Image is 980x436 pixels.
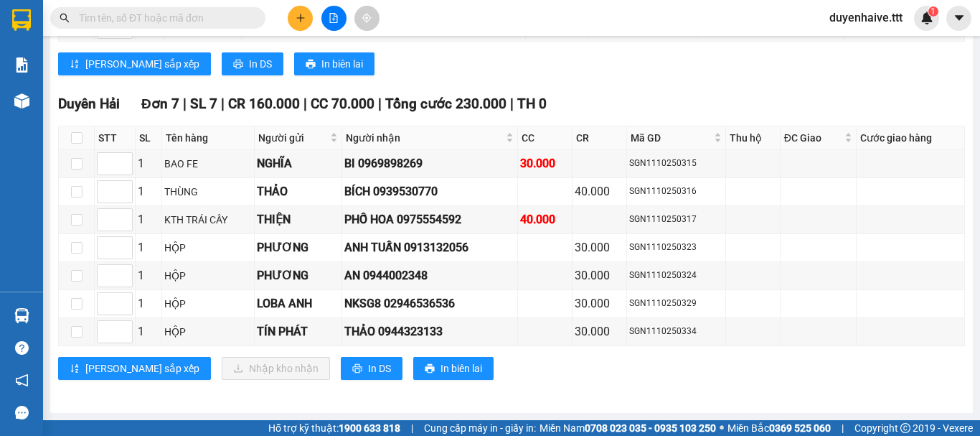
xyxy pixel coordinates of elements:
button: downloadNhập kho nhận [222,357,330,380]
span: | [221,96,225,112]
span: caret-down [953,11,966,24]
span: | [378,96,382,112]
td: SGN1110250324 [627,262,725,290]
div: AN 0944002348 [344,266,515,284]
div: 30.000 [575,294,624,312]
div: TÍN PHÁT [257,323,339,340]
span: Miền Bắc [727,420,831,436]
div: 30.000 [575,323,624,340]
div: PHƯƠNG [257,238,339,256]
div: PHƯƠNG [257,266,339,284]
div: SGN1110250315 [629,157,722,170]
strong: 1900 633 818 [339,422,400,434]
div: THẢO [257,182,339,200]
strong: 0708 023 035 - 0935 103 250 [585,422,716,434]
span: ⚪️ [720,425,724,431]
div: ANH TUẤN 0913132056 [344,238,515,256]
button: sort-ascending[PERSON_NAME] sắp xếp [58,357,211,380]
span: [PERSON_NAME] sắp xếp [85,361,199,376]
div: 1 [138,323,159,340]
div: 30.000 [520,154,570,172]
span: ĐC Giao [784,130,842,146]
div: SGN1110250317 [629,213,722,226]
img: icon-new-feature [920,11,933,24]
span: TH 0 [517,96,547,112]
img: warehouse-icon [14,308,29,323]
th: CR [573,126,627,150]
span: Mã GD [631,130,710,146]
span: Đơn 7 [141,96,179,112]
div: PHỐ HOA 0975554592 [344,210,515,228]
div: KTH TRÁI CÂY [164,212,252,228]
span: printer [233,59,243,70]
span: Cung cấp máy in - giấy in: [424,420,536,436]
span: Duyên Hải [58,96,120,112]
th: Tên hàng [162,126,255,150]
span: In DS [249,56,272,72]
div: NKSG8 02946536536 [344,294,515,312]
span: | [510,96,514,112]
div: HỘP [164,324,252,340]
div: SGN1110250323 [629,241,722,254]
span: SL 7 [190,96,217,112]
span: CC 70.000 [311,96,374,112]
span: copyright [900,423,910,433]
td: SGN1110250315 [627,150,725,178]
span: aim [362,13,372,23]
span: Hỗ trợ kỹ thuật: [268,420,400,436]
div: THÙNG [164,184,252,200]
button: printerIn biên lai [294,52,374,75]
span: search [60,13,70,23]
div: 30.000 [575,266,624,284]
td: SGN1110250329 [627,290,725,318]
div: 1 [138,210,159,228]
td: SGN1110250323 [627,234,725,262]
div: THIỆN [257,210,339,228]
img: logo-vxr [12,9,31,31]
div: HỘP [164,240,252,256]
span: Người gửi [258,130,327,146]
div: BI 0969898269 [344,154,515,172]
span: sort-ascending [70,59,80,70]
span: Người nhận [346,130,503,146]
button: file-add [321,6,347,31]
div: 1 [138,294,159,312]
span: In DS [368,361,391,376]
div: SGN1110250316 [629,185,722,198]
span: | [842,420,844,436]
span: CR 160.000 [228,96,300,112]
div: 30.000 [575,238,624,256]
span: In biên lai [321,56,363,72]
img: solution-icon [14,57,29,73]
strong: 0369 525 060 [769,422,831,434]
span: Tổng cước 230.000 [385,96,507,112]
span: notification [15,374,29,387]
span: 1 [930,6,936,17]
th: Thu hộ [726,126,781,150]
input: Tìm tên, số ĐT hoặc mã đơn [79,10,248,26]
div: 1 [138,266,159,284]
div: BÍCH 0939530770 [344,182,515,200]
span: plus [296,13,306,23]
span: | [303,96,307,112]
span: question-circle [15,341,29,355]
span: printer [306,59,316,70]
div: HỘP [164,296,252,312]
button: aim [354,6,380,31]
span: In biên lai [440,361,482,376]
div: 40.000 [575,182,624,200]
button: printerIn DS [341,357,402,380]
th: SL [136,126,162,150]
button: printerIn DS [222,52,283,75]
th: CC [518,126,573,150]
div: THẢO 0944323133 [344,323,515,340]
div: SGN1110250334 [629,325,722,338]
div: 40.000 [520,210,570,228]
div: 1 [138,154,159,172]
button: sort-ascending[PERSON_NAME] sắp xếp [58,52,211,75]
button: printerIn biên lai [413,357,494,380]
span: printer [425,363,435,375]
td: SGN1110250316 [627,178,725,206]
div: SGN1110250324 [629,269,722,282]
th: Cước giao hàng [857,126,965,150]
